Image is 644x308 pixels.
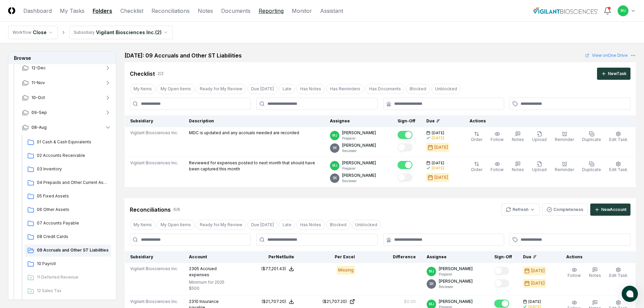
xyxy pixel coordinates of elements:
p: [PERSON_NAME] [439,278,473,284]
button: My Items [130,220,156,230]
p: [PERSON_NAME] [439,266,473,272]
button: Duplicate [581,160,602,174]
button: 09-Sep [17,105,117,120]
div: [DATE] [432,166,444,171]
span: Notes [589,273,601,278]
button: Ready for My Review [196,84,246,94]
span: 04 Prepaids and Other Current Assets [37,180,109,186]
div: Checklist [130,70,155,78]
h3: Browse [8,52,116,64]
span: Notes [512,167,524,172]
p: Reviewed for expenses posted to next month that should have been captured this month [189,160,319,172]
div: Subsidiary [74,29,95,35]
span: Vigilant Biosciences Inc. [130,130,178,136]
div: New Account [601,207,626,213]
p: [PERSON_NAME] [342,172,376,179]
p: [PERSON_NAME] [342,130,376,136]
span: Vigilant Biosciences Inc. [130,299,178,305]
span: 07 Accounts Payable [37,220,109,226]
button: Upload [531,130,548,144]
span: Vigilant Biosciences Inc. [130,160,178,166]
div: 6 / 6 [173,207,180,213]
span: Edit Task [609,273,627,278]
span: 2310 [189,299,198,304]
span: Duplicate [582,137,601,142]
button: Unblocked [352,220,381,230]
button: Follow [566,266,582,280]
a: 11 Deferred Revenue [25,271,111,284]
span: Accrued expenses [189,266,217,277]
a: View onOne Drive [585,52,628,58]
th: Subsidiary [125,115,184,127]
button: Has Notes [296,84,325,94]
a: 01 Cash & Cash Equivalents [25,136,111,148]
a: 06 Other Assets [25,204,111,216]
a: Checklist [120,7,143,15]
button: 12-Dec [17,61,117,75]
button: My Open Items [157,220,195,230]
button: ($21,707.20) [262,299,294,305]
button: Mark complete [494,300,509,308]
span: Notes [512,137,524,142]
div: [DATE] [432,136,444,141]
div: Due [523,254,550,260]
button: Refresh [501,204,540,216]
button: Edit Task [608,266,629,280]
button: MJ [617,5,629,17]
button: Follow [489,130,505,144]
th: Subsidiary [125,251,184,263]
span: MJ [621,8,626,13]
span: 05 Fixed Assets [37,193,109,199]
p: Preparer [439,272,473,277]
button: 08-Aug [17,120,117,135]
button: Duplicate [581,130,602,144]
span: SK [333,175,337,181]
button: Reminder [553,130,575,144]
span: Reminder [555,137,574,142]
span: 02 Accounts Receivable [37,152,109,159]
span: MJ [332,163,337,168]
div: [DATE] [434,144,448,150]
a: Reconciliations [151,7,190,15]
p: [PERSON_NAME] [439,299,473,305]
p: Preparer [342,136,376,141]
button: Completeness [542,204,588,216]
a: 10 Payroll [25,258,111,270]
button: Notes [510,160,525,174]
button: Mark complete [494,267,509,275]
div: Workflow [13,29,31,35]
button: atlas-launcher [622,286,638,302]
button: Upload [531,160,548,174]
button: NewTask [597,68,630,80]
button: Mark complete [398,143,412,151]
button: Has Notes [296,220,325,230]
button: Order [470,130,484,144]
p: [PERSON_NAME] [342,142,376,148]
a: 05 Fixed Assets [25,190,111,203]
button: Notes [588,266,602,280]
th: Sign-Off [489,251,518,263]
a: 02 Accounts Receivable [25,150,111,162]
a: 03 Inventory [25,163,111,175]
span: MJ [429,269,434,274]
img: Logo [8,7,15,14]
div: [DATE] [434,174,448,181]
span: Follow [491,137,504,142]
span: 06 Other Assets [37,207,109,213]
span: 12-Dec [31,65,46,71]
span: 2305 [189,266,199,271]
th: Assignee [325,115,392,127]
span: Edit Task [609,137,627,142]
div: Account [189,254,233,260]
a: My Tasks [60,7,85,15]
a: 04 Prepaids and Other Current Assets [25,177,111,189]
span: [DATE] [528,299,541,304]
span: 09-Sep [31,110,47,116]
button: ($77,201.43) [261,266,294,272]
button: Ready for My Review [196,220,246,230]
button: Order [470,160,484,174]
button: Has Reminders [326,84,364,94]
th: Difference [360,251,421,263]
span: SK [333,145,337,150]
button: Unblocked [431,84,461,94]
